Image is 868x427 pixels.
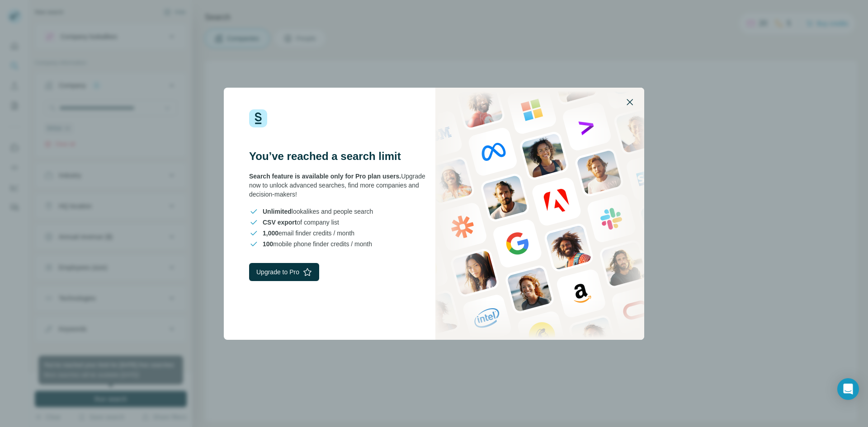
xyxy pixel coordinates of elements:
span: 100 [263,240,273,248]
img: Surfe Logo [249,109,267,127]
span: Search feature is available only for Pro plan users. [249,173,401,180]
span: of company list [263,218,339,227]
img: Surfe Stock Photo - showing people and technologies [435,88,644,340]
span: Unlimited [263,208,292,215]
div: Upgrade now to unlock advanced searches, find more companies and decision-makers! [249,172,434,199]
span: 1,000 [263,230,278,237]
h3: You’ve reached a search limit [249,149,434,164]
span: lookalikes and people search [263,207,373,216]
div: Open Intercom Messenger [837,378,859,400]
span: email finder credits / month [263,229,354,238]
span: CSV export [263,219,297,226]
button: Upgrade to Pro [249,263,319,281]
span: mobile phone finder credits / month [263,239,372,249]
